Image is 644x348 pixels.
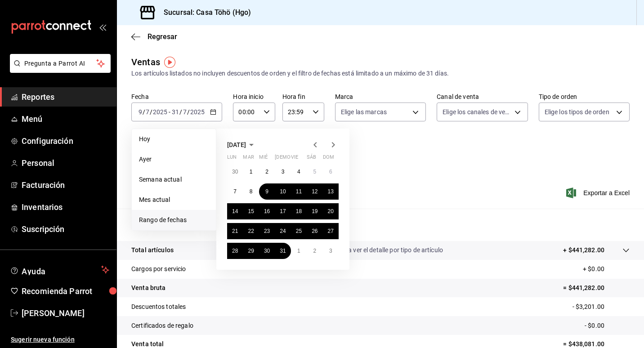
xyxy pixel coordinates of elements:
span: Elige las marcas [341,107,387,116]
span: Reportes [22,91,109,103]
abbr: 22 de julio de 2025 [248,228,254,234]
abbr: 1 de julio de 2025 [250,169,253,175]
abbr: domingo [323,154,334,164]
label: Hora fin [282,94,324,100]
abbr: 16 de julio de 2025 [264,208,270,214]
abbr: martes [243,154,254,164]
label: Marca [335,94,426,100]
abbr: 14 de julio de 2025 [232,208,238,214]
input: -- [145,108,150,116]
span: - [169,108,170,116]
abbr: 2 de agosto de 2025 [313,248,316,254]
input: ---- [152,108,168,116]
span: Hoy [139,134,209,144]
label: Fecha [131,94,222,100]
a: Pregunta a Parrot AI [6,65,111,75]
span: Rango de fechas [139,215,209,225]
button: 26 de julio de 2025 [307,223,322,239]
abbr: 24 de julio de 2025 [280,228,286,234]
abbr: 5 de julio de 2025 [313,169,316,175]
abbr: 17 de julio de 2025 [280,208,286,214]
abbr: 3 de julio de 2025 [282,169,285,175]
button: 27 de julio de 2025 [323,223,339,239]
abbr: 27 de julio de 2025 [328,228,334,234]
span: Regresar [148,32,177,41]
span: / [179,108,182,116]
abbr: 6 de julio de 2025 [329,169,332,175]
span: / [150,108,152,116]
button: 23 de julio de 2025 [259,223,275,239]
button: 19 de julio de 2025 [307,203,322,219]
p: + $441,282.00 [563,245,604,255]
span: Ayuda [22,264,98,275]
abbr: 25 de julio de 2025 [296,228,302,234]
button: 30 de junio de 2025 [227,164,243,180]
span: Suscripción [22,223,109,235]
abbr: jueves [275,154,328,164]
button: 30 de julio de 2025 [259,243,275,259]
button: 29 de julio de 2025 [243,243,259,259]
span: Facturación [22,179,109,191]
input: -- [138,108,143,116]
button: 16 de julio de 2025 [259,203,275,219]
button: 17 de julio de 2025 [275,203,291,219]
span: Inventarios [22,201,109,213]
button: 3 de julio de 2025 [275,164,291,180]
p: Descuentos totales [131,302,186,312]
button: 31 de julio de 2025 [275,243,291,259]
button: 22 de julio de 2025 [243,223,259,239]
button: 12 de julio de 2025 [307,183,322,200]
h3: Sucursal: Casa Töhö (Hgo) [157,7,251,18]
button: 24 de julio de 2025 [275,223,291,239]
p: - $3,201.00 [572,302,630,312]
button: 28 de julio de 2025 [227,243,243,259]
p: - $0.00 [585,321,630,330]
abbr: 29 de julio de 2025 [248,248,254,254]
abbr: 8 de julio de 2025 [250,188,253,195]
abbr: 15 de julio de 2025 [248,208,254,214]
span: Mes actual [139,195,209,205]
button: 4 de julio de 2025 [291,164,307,180]
span: Sugerir nueva función [11,335,109,344]
button: 2 de julio de 2025 [259,164,275,180]
button: 20 de julio de 2025 [323,203,339,219]
button: 25 de julio de 2025 [291,223,307,239]
abbr: 28 de julio de 2025 [232,248,238,254]
button: 11 de julio de 2025 [291,183,307,200]
button: 18 de julio de 2025 [291,203,307,219]
abbr: 2 de julio de 2025 [265,169,268,175]
button: Exportar a Excel [568,187,630,198]
abbr: 21 de julio de 2025 [232,228,238,234]
button: 1 de julio de 2025 [243,164,259,180]
button: 9 de julio de 2025 [259,183,275,200]
button: 10 de julio de 2025 [275,183,291,200]
p: Cargos por servicio [131,264,186,274]
label: Hora inicio [233,94,275,100]
div: Los artículos listados no incluyen descuentos de orden y el filtro de fechas está limitado a un m... [131,69,630,78]
abbr: 9 de julio de 2025 [265,188,268,195]
button: 2 de agosto de 2025 [307,243,322,259]
abbr: 26 de julio de 2025 [312,228,318,234]
abbr: 19 de julio de 2025 [312,208,318,214]
button: 5 de julio de 2025 [307,164,322,180]
abbr: 1 de agosto de 2025 [297,248,300,254]
label: Canal de venta [437,94,528,100]
span: [PERSON_NAME] [22,307,109,319]
button: 3 de agosto de 2025 [323,243,339,259]
span: Configuración [22,135,109,147]
button: 6 de julio de 2025 [323,164,339,180]
p: = $441,282.00 [563,283,630,293]
abbr: 7 de julio de 2025 [233,188,237,195]
button: 8 de julio de 2025 [243,183,259,200]
button: Regresar [131,32,177,41]
span: Personal [22,157,109,169]
abbr: viernes [291,154,298,164]
button: 15 de julio de 2025 [243,203,259,219]
p: + $0.00 [583,264,630,274]
abbr: sábado [307,154,316,164]
button: 7 de julio de 2025 [227,183,243,200]
input: ---- [190,108,205,116]
img: Tooltip marker [164,57,175,68]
